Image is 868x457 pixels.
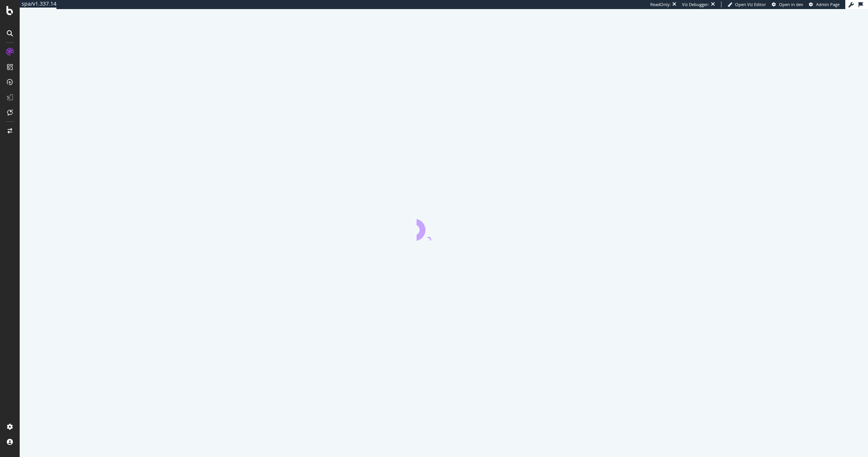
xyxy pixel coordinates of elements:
span: Open in dev [779,2,803,7]
div: animation [417,213,471,241]
a: Open Viz Editor [727,2,766,8]
span: Open Viz Editor [735,2,766,7]
div: Viz Debugger: [682,2,709,8]
a: Admin Page [809,2,840,8]
a: Open in dev [772,2,803,8]
div: ReadOnly: [650,2,671,8]
span: Admin Page [816,2,840,7]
